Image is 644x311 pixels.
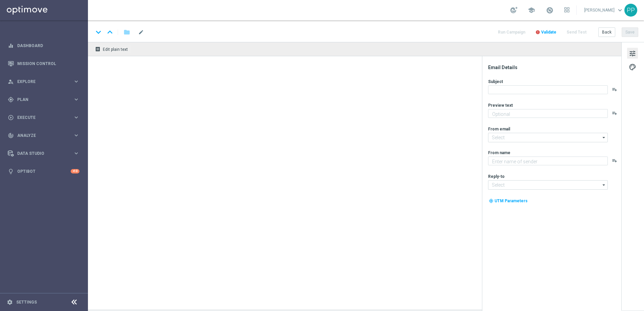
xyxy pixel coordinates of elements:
span: tune [629,49,636,58]
i: arrow_drop_down [601,181,607,189]
button: playlist_add [612,158,617,163]
i: keyboard_arrow_right [73,150,79,157]
i: keyboard_arrow_right [73,78,79,85]
div: PP [624,4,637,17]
label: From name [488,150,510,155]
button: person_search Explore keyboard_arrow_right [7,79,80,84]
button: lightbulb Optibot +10 [7,169,80,174]
span: keyboard_arrow_down [616,6,624,14]
i: settings [7,299,13,305]
span: school [528,6,535,14]
button: playlist_add [612,110,617,116]
button: receipt Edit plain text [93,45,131,54]
input: Select [488,180,608,190]
div: Analyze [8,132,73,139]
i: equalizer [8,43,14,49]
label: From email [488,126,510,132]
button: my_location UTM Parameters [488,197,528,205]
div: Execute [8,115,73,121]
i: folder [123,28,130,36]
i: person_search [8,79,14,85]
a: Optibot [17,162,71,180]
i: receipt [95,46,100,52]
i: keyboard_arrow_up [105,27,115,37]
button: gps_fixed Plan keyboard_arrow_right [7,97,80,102]
div: Dashboard [8,37,79,55]
i: gps_fixed [8,97,14,103]
label: Subject [488,79,503,84]
span: Execute [17,116,73,120]
button: error Validate [534,28,557,37]
button: folder [123,27,131,38]
a: [PERSON_NAME]keyboard_arrow_down [583,5,624,15]
label: Preview text [488,103,513,108]
i: track_changes [8,132,14,139]
button: equalizer Dashboard [7,43,80,48]
button: Save [622,27,638,37]
span: Validate [541,30,556,35]
a: Dashboard [17,37,79,55]
i: keyboard_arrow_right [73,132,79,139]
label: Reply-to [488,174,505,179]
i: keyboard_arrow_down [93,27,103,37]
div: Email Details [488,64,621,70]
button: Data Studio keyboard_arrow_right [7,151,80,156]
button: playlist_add [612,87,617,92]
i: lightbulb [8,168,14,174]
span: Edit plain text [103,47,128,52]
button: track_changes Analyze keyboard_arrow_right [7,133,80,138]
div: +10 [71,169,79,173]
span: UTM Parameters [495,199,528,203]
i: error [535,30,540,35]
div: Plan [8,97,73,103]
button: Back [598,27,615,37]
input: Select [488,133,608,142]
span: Plan [17,98,73,102]
a: Settings [16,300,37,304]
span: mode_edit [138,29,144,35]
i: my_location [489,199,493,203]
div: Mission Control [8,55,79,72]
span: palette [629,63,636,71]
i: keyboard_arrow_right [73,96,79,103]
span: Data Studio [17,151,73,155]
i: arrow_drop_down [601,133,607,142]
i: play_circle_outline [8,115,14,121]
span: Analyze [17,133,73,138]
span: Explore [17,80,73,84]
div: Explore [8,79,73,85]
div: Data Studio [8,150,73,157]
i: keyboard_arrow_right [73,114,79,121]
a: Mission Control [17,55,79,72]
div: Optibot [8,162,79,180]
button: Mission Control [7,61,80,66]
button: palette [627,61,638,72]
button: tune [627,48,638,59]
button: play_circle_outline Execute keyboard_arrow_right [7,115,80,120]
